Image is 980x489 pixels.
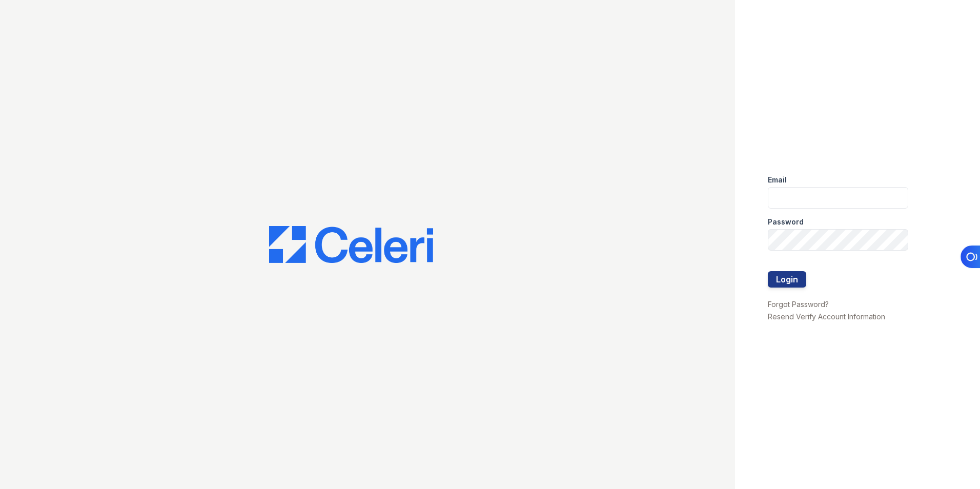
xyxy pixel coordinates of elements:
[768,300,829,309] a: Forgot Password?
[768,175,787,185] label: Email
[768,271,806,288] button: Login
[768,312,885,321] a: Resend Verify Account Information
[269,226,433,263] img: CE_Logo_Blue-a8612792a0a2168367f1c8372b55b34899dd931a85d93a1a3d3e32e68fde9ad4.png
[768,217,804,227] label: Password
